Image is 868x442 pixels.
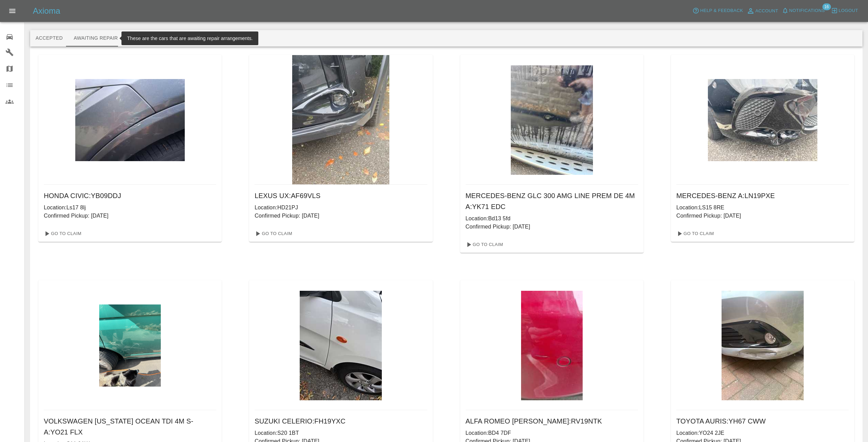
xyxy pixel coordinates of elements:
[466,190,638,212] h6: MERCEDES-BENZ GLC 300 AMG LINE PREM DE 4M A : YK71 EDC
[780,5,827,16] button: Notifications
[30,30,68,47] button: Accepted
[466,416,638,427] h6: ALFA ROMEO [PERSON_NAME] : RV19NTK
[466,214,638,223] p: Location: Bd13 5fd
[159,30,195,47] button: Repaired
[44,190,216,201] h6: HONDA CIVIC : YB09DDJ
[789,7,825,15] span: Notifications
[463,239,505,250] a: Go To Claim
[33,5,60,16] h5: Axioma
[674,228,716,239] a: Go To Claim
[255,429,427,437] p: Location: S20 1BT
[44,212,216,220] p: Confirmed Pickup: [DATE]
[255,190,427,201] h6: LEXUS UX : AF69VLS
[195,30,226,47] button: Paid
[676,190,849,201] h6: MERCEDES-BENZ A : LN19PXE
[252,228,294,239] a: Go To Claim
[700,7,743,15] span: Help & Feedback
[466,223,638,231] p: Confirmed Pickup: [DATE]
[68,30,123,47] button: Awaiting Repair
[41,228,83,239] a: Go To Claim
[745,5,780,16] a: Account
[829,5,860,16] button: Logout
[44,204,216,212] p: Location: Ls17 8lj
[124,30,159,47] button: In Repair
[822,3,831,10] span: 16
[676,416,849,427] h6: TOYOTA AURIS : YH67 CWW
[255,212,427,220] p: Confirmed Pickup: [DATE]
[755,7,778,15] span: Account
[255,416,427,427] h6: SUZUKI CELERIO : FH19YXC
[255,204,427,212] p: Location: HD21PJ
[691,5,744,16] button: Help & Feedback
[4,3,21,19] button: Open drawer
[839,7,858,15] span: Logout
[466,429,638,437] p: Location: BD4 7DF
[676,429,849,437] p: Location: YO24 2JE
[676,212,849,220] p: Confirmed Pickup: [DATE]
[676,204,849,212] p: Location: LS15 8RE
[44,416,216,438] h6: VOLKSWAGEN [US_STATE] OCEAN TDI 4M S-A : YO21 FLX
